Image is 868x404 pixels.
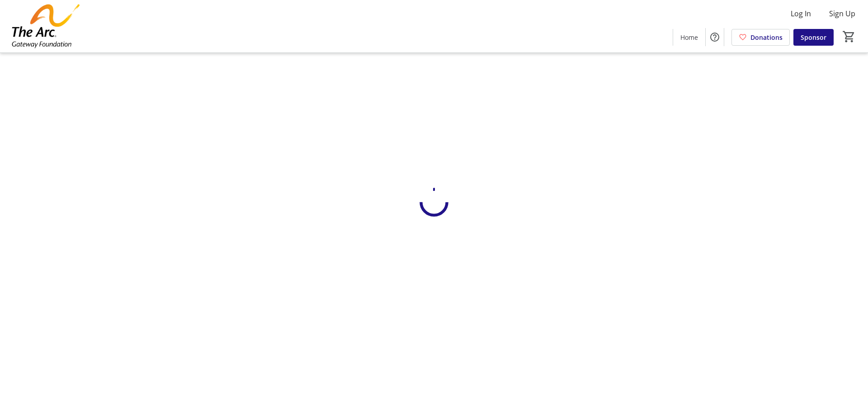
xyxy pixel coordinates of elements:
[801,33,826,42] span: Sponsor
[5,4,86,49] img: The Arc Gateway Foundation's Logo
[841,29,857,45] button: Cart
[731,29,790,46] a: Donations
[680,33,698,42] span: Home
[791,8,811,19] span: Log In
[750,33,783,42] span: Donations
[822,6,863,21] button: Sign Up
[673,29,705,46] a: Home
[706,28,724,46] button: Help
[829,8,855,19] span: Sign Up
[783,6,818,21] button: Log In
[793,29,834,46] a: Sponsor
